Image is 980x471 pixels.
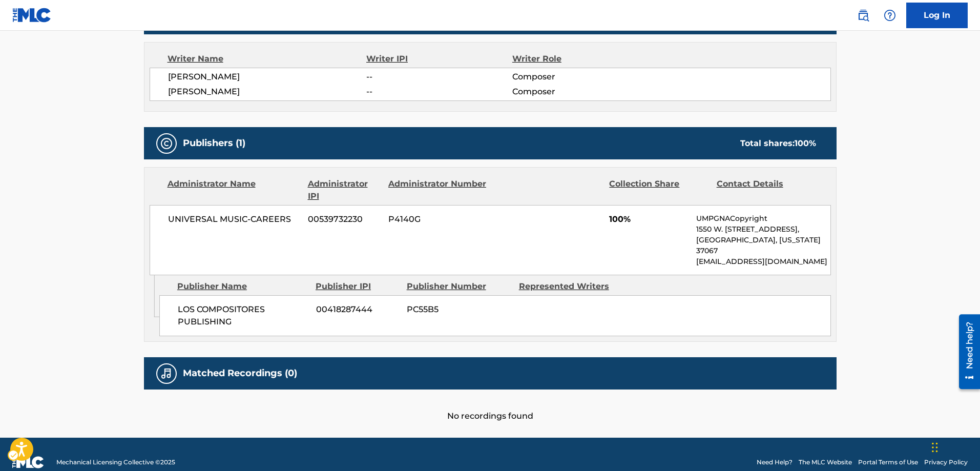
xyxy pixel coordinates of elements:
p: [GEOGRAPHIC_DATA], [US_STATE] 37067 [696,235,830,256]
span: UNIVERSAL MUSIC-CAREERS [168,213,301,226]
a: Privacy Policy [924,458,968,467]
div: Collection Share [609,178,708,202]
div: Writer Role [512,53,645,65]
div: Total shares: [740,137,816,150]
img: Matched Recordings [160,367,173,380]
img: MLC Logo [12,8,52,23]
div: Administrator IPI [308,178,381,202]
div: Drag [932,432,938,463]
h5: Matched Recordings (0) [183,367,297,379]
div: Administrator Name [168,178,300,202]
span: [PERSON_NAME] [168,71,367,83]
span: PC55B5 [407,303,511,316]
span: 00539732230 [308,213,381,226]
iframe: Iframe | Resource Center [951,311,980,393]
div: Publisher Name [177,280,308,293]
div: Contact Details [717,178,816,202]
a: Portal Terms of Use [858,458,918,467]
div: No recordings found [144,390,837,422]
div: Publisher Number [407,280,511,293]
div: Represented Writers [519,280,623,293]
a: Log In [906,3,968,28]
div: Writer Name [168,53,367,65]
img: search [857,9,869,22]
a: Need Help? [757,458,793,467]
div: Writer IPI [366,53,512,65]
span: LOS COMPOSITORES PUBLISHING [178,303,308,328]
span: -- [366,71,512,83]
img: help [884,9,896,22]
span: [PERSON_NAME] [168,86,367,98]
span: Composer [512,86,645,98]
span: P4140G [388,213,488,226]
div: Publisher IPI [316,280,399,293]
div: Chat Widget [929,422,980,471]
img: Publishers [160,137,173,150]
span: 100 % [795,138,816,148]
a: The MLC Website [799,458,852,467]
span: Mechanical Licensing Collective © 2025 [56,458,175,467]
span: Composer [512,71,645,83]
h5: Publishers (1) [183,137,245,149]
p: 1550 W. [STREET_ADDRESS], [696,224,830,235]
img: logo [12,456,44,468]
div: Administrator Number [388,178,488,202]
iframe: Hubspot Iframe [929,422,980,471]
p: [EMAIL_ADDRESS][DOMAIN_NAME] [696,256,830,267]
p: UMPGNACopyright [696,213,830,224]
span: -- [366,86,512,98]
span: 100% [609,213,689,226]
span: 00418287444 [316,303,399,316]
